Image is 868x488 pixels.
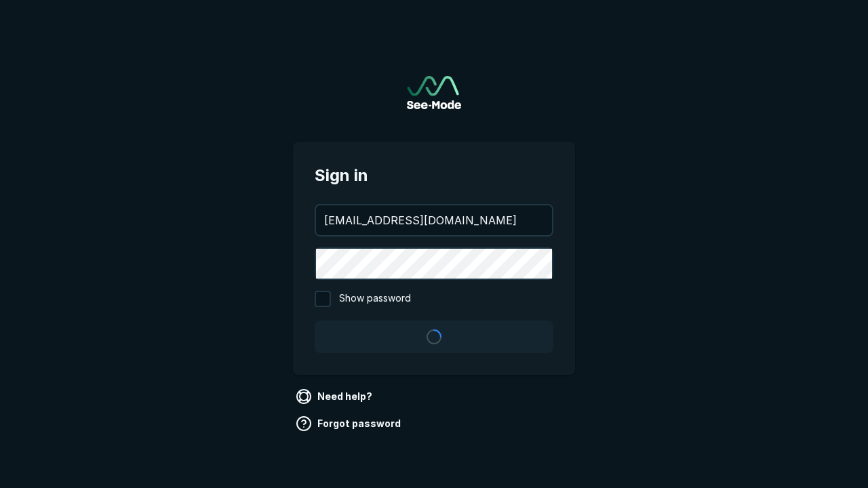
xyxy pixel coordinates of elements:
a: Forgot password [293,413,406,434]
a: Go to sign in [407,76,461,109]
img: See-Mode Logo [407,76,461,109]
span: Show password [339,291,411,307]
span: Sign in [315,163,553,188]
a: Need help? [293,386,378,407]
input: your@email.com [316,205,552,235]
